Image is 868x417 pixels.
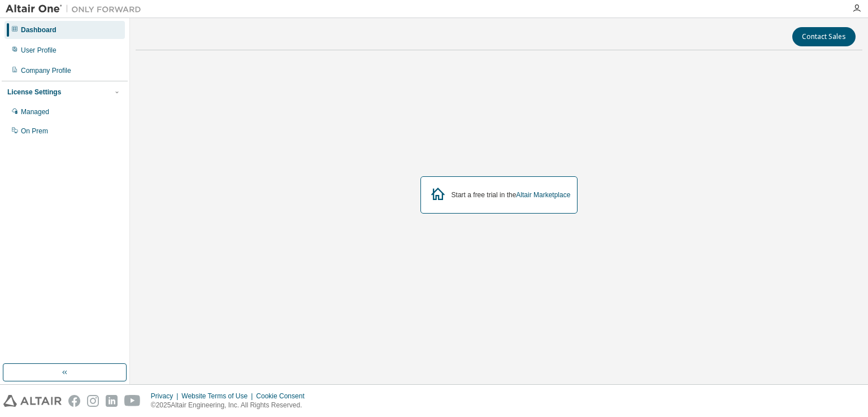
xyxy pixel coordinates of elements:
[181,392,256,401] div: Website Terms of Use
[516,191,570,199] a: Altair Marketplace
[21,46,57,55] div: User Profile
[6,3,147,15] img: Altair One
[151,392,181,401] div: Privacy
[21,25,57,34] div: Dashboard
[452,190,571,199] div: Start a free trial in the
[21,127,48,136] div: On Prem
[7,88,61,97] div: License Settings
[792,27,856,46] button: Contact Sales
[21,107,49,116] div: Managed
[87,395,99,407] img: instagram.svg
[256,392,311,401] div: Cookie Consent
[106,395,118,407] img: linkedin.svg
[124,395,141,407] img: youtube.svg
[3,395,62,407] img: altair_logo.svg
[151,401,311,410] p: © 2025 Altair Engineering, Inc. All Rights Reserved.
[68,395,80,407] img: facebook.svg
[21,66,71,75] div: Company Profile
